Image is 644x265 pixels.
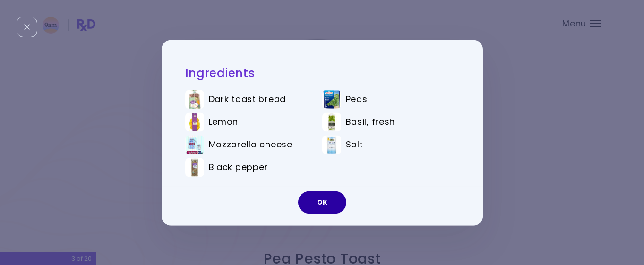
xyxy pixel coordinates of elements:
span: Peas [346,94,368,104]
span: Black pepper [209,162,268,172]
span: Dark toast bread [209,94,286,104]
span: Basil, fresh [346,117,395,127]
button: OK [298,191,346,214]
h2: Ingredients [185,66,459,80]
span: Lemon [209,117,239,127]
span: Salt [346,139,363,150]
div: Close [17,17,37,37]
span: Mozzarella cheese [209,139,292,150]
